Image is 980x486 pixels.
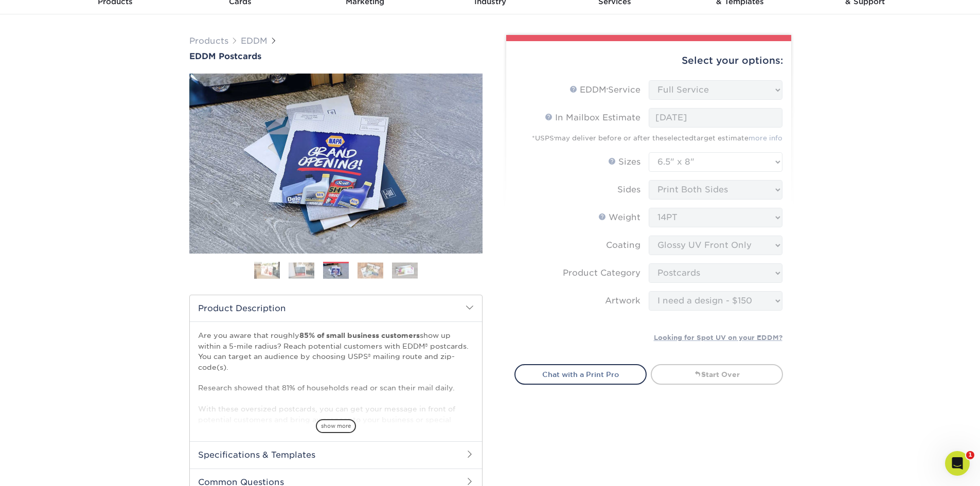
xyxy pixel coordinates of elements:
[299,331,420,339] strong: 85% of small business customers
[323,263,349,279] img: EDDM 03
[651,364,783,385] a: Start Over
[189,36,228,46] a: Products
[189,51,261,61] span: EDDM Postcards
[514,41,783,80] div: Select your options:
[189,51,483,61] a: EDDM Postcards
[190,441,482,468] h2: Specifications & Templates
[514,364,647,385] a: Chat with a Print Pro
[945,451,970,476] iframe: Intercom live chat
[289,262,314,278] img: EDDM 02
[3,455,87,482] iframe: Google Customer Reviews
[254,261,280,279] img: EDDM 01
[241,36,268,46] a: EDDM
[316,419,356,433] span: show more
[189,74,483,254] img: EDDM Postcards 03
[358,262,383,278] img: EDDM 04
[392,262,418,278] img: EDDM 05
[190,295,482,321] h2: Product Description
[966,451,974,459] span: 1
